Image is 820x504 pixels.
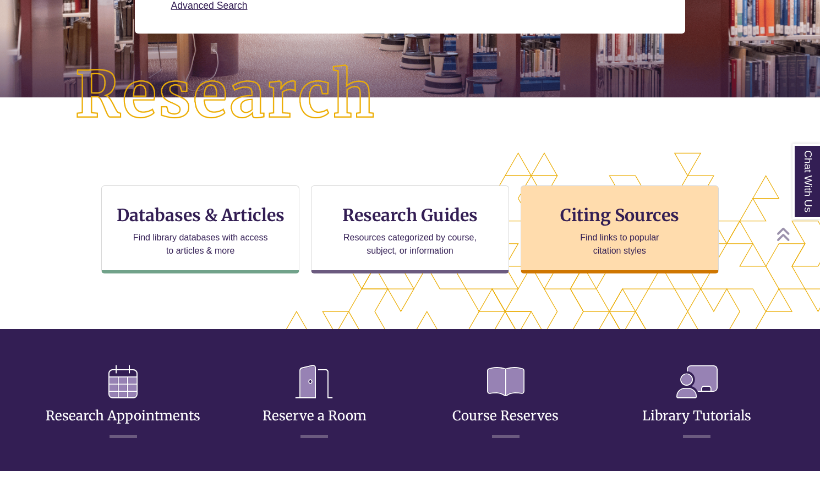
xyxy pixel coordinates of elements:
h3: Citing Sources [553,205,687,226]
a: Research Guides Resources categorized by course, subject, or information [311,185,509,273]
p: Find library databases with access to articles & more [129,231,272,258]
a: Reserve a Room [263,381,367,424]
img: Research [41,31,411,160]
h3: Research Guides [320,205,500,226]
p: Resources categorized by course, subject, or information [338,231,482,258]
a: Library Tutorials [642,381,751,424]
a: Databases & Articles Find library databases with access to articles & more [101,185,299,273]
a: Research Appointments [46,381,200,424]
p: Find links to popular citation styles [566,231,673,258]
a: Back to Top [776,227,817,242]
a: Course Reserves [452,381,559,424]
a: Citing Sources Find links to popular citation styles [521,185,719,273]
h3: Databases & Articles [111,205,290,226]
